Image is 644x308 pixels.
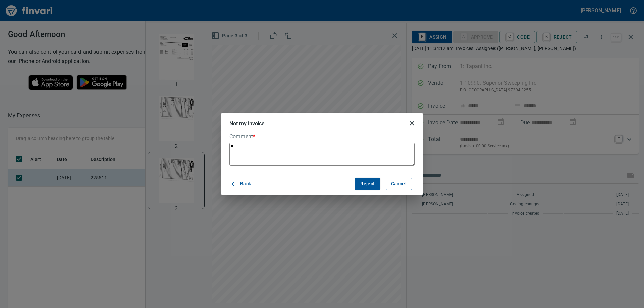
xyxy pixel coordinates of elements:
button: Back [229,178,254,190]
button: close [404,115,420,131]
button: Cancel [386,178,412,190]
label: Comment [229,134,415,139]
button: Reject [355,178,380,190]
span: Back [232,180,251,188]
span: Reject [360,180,375,188]
h5: Not my invoice [229,120,265,127]
span: Cancel [391,180,407,188]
